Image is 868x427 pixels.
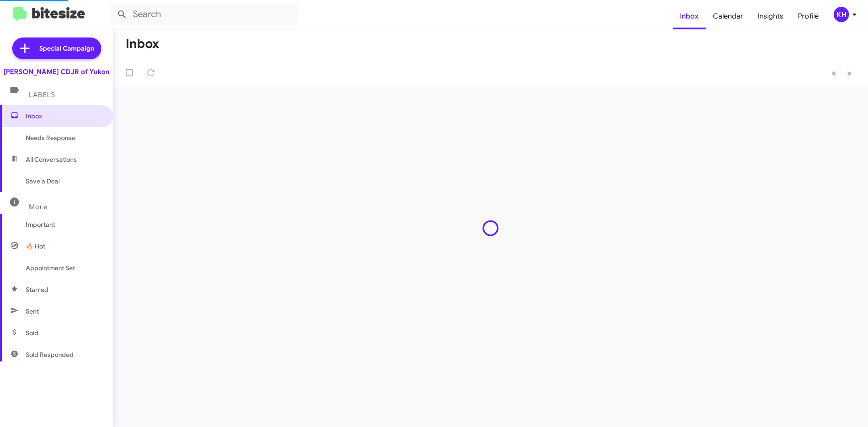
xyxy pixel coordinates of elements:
span: Important [26,220,103,229]
div: KH [834,7,849,22]
span: Appointment Set [26,263,75,272]
span: All Conversations [26,155,77,164]
span: « [831,67,836,79]
a: Calendar [706,3,750,29]
span: Sold Responded [26,350,74,359]
button: Next [841,64,857,82]
nav: Page navigation example [826,64,857,82]
a: Special Campaign [12,38,101,59]
span: Labels [29,91,55,99]
span: Inbox [26,112,103,121]
h1: Inbox [126,37,159,51]
div: [PERSON_NAME] CDJR of Yukon [4,67,109,76]
span: 🔥 Hot [26,242,45,251]
input: Search [109,4,299,25]
a: Insights [750,3,791,29]
a: Inbox [673,3,706,29]
span: Special Campaign [39,44,94,53]
span: » [847,67,852,79]
a: Profile [791,3,826,29]
span: Sold [26,328,38,338]
button: KH [826,7,858,22]
span: Needs Response [26,133,103,142]
span: Save a Deal [26,177,60,186]
button: Previous [826,64,842,82]
span: More [29,203,47,211]
span: Sent [26,307,39,316]
span: Starred [26,285,48,294]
